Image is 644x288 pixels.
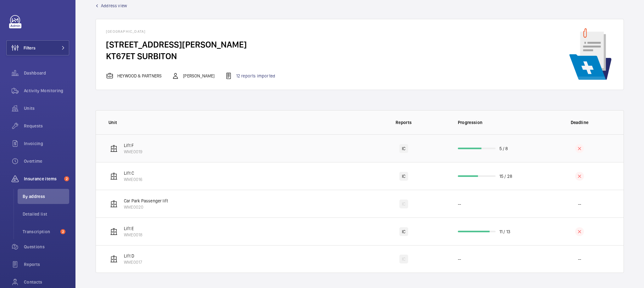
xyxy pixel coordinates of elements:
[399,200,408,208] div: IC
[124,253,142,259] p: Lift D
[578,201,581,207] p: --
[110,228,118,235] img: elevator.svg
[225,72,275,80] div: 12 reports imported
[578,256,581,262] p: --
[124,142,142,149] p: Lift F
[64,176,69,181] span: 2
[106,72,162,80] div: HEYWOOD & PARTNERS
[24,176,62,182] span: Insurance items
[124,198,168,204] p: Car Park Passenger lift
[60,229,65,234] span: 2
[110,200,118,208] img: elevator.svg
[24,45,36,51] span: Filters
[24,88,69,94] span: Activity Monitoring
[110,172,118,180] img: elevator.svg
[124,232,142,238] p: WME0018
[364,119,443,126] p: Reports
[499,173,512,179] p: 15 / 28
[24,261,69,268] span: Reports
[106,39,285,62] h4: [STREET_ADDRESS][PERSON_NAME] KT67ET SURBITON
[124,170,142,176] p: Lift C
[23,229,58,235] span: Transcription
[399,172,408,181] div: IC
[399,227,408,236] div: IC
[24,279,69,285] span: Contacts
[124,225,142,232] p: Lift E
[458,119,536,126] p: Progression
[24,123,69,129] span: Requests
[458,201,461,207] p: --
[499,145,508,152] p: 5 / 8
[124,176,142,183] p: WME0016
[108,119,360,126] p: Unit
[499,229,510,235] p: 11 / 13
[124,149,142,155] p: WME0019
[6,40,69,55] button: Filters
[101,3,127,9] span: Address view
[172,72,214,80] div: [PERSON_NAME]
[110,145,118,152] img: elevator.svg
[24,140,69,147] span: Invoicing
[540,119,619,126] p: Deadline
[23,193,69,200] span: By address
[110,255,118,263] img: elevator.svg
[124,259,142,265] p: WME0017
[458,256,461,262] p: --
[24,244,69,250] span: Questions
[24,158,69,164] span: Overtime
[399,144,408,153] div: IC
[24,105,69,111] span: Units
[106,29,285,39] h4: [GEOGRAPHIC_DATA]
[24,70,69,76] span: Dashboard
[23,211,69,217] span: Detailed list
[399,255,408,263] div: IC
[124,204,168,210] p: WME0020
